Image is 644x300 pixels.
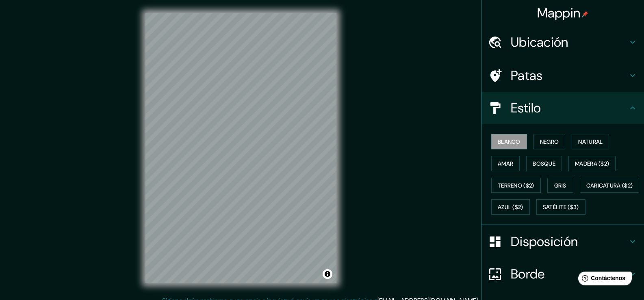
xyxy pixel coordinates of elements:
font: Caricatura ($2) [586,182,633,189]
button: Terreno ($2) [491,178,541,193]
button: Amar [491,156,520,171]
font: Gris [554,182,566,189]
font: Negro [540,138,559,145]
iframe: Lanzador de widgets de ayuda [572,268,635,291]
font: Azul ($2) [498,204,523,211]
div: Borde [481,258,644,290]
button: Azul ($2) [491,199,530,215]
button: Negro [533,134,566,149]
font: Blanco [498,138,520,145]
font: Bosque [533,160,555,167]
font: Natural [578,138,603,145]
font: Satélite ($3) [543,204,579,211]
div: Patas [481,59,644,92]
button: Activar o desactivar atribución [323,269,332,279]
canvas: Mapa [145,13,336,283]
button: Satélite ($3) [536,199,585,215]
font: Patas [511,67,543,84]
font: Disposición [511,233,578,250]
div: Estilo [481,92,644,124]
div: Ubicación [481,26,644,58]
button: Blanco [491,134,527,149]
button: Natural [572,134,609,149]
font: Estilo [511,99,541,117]
div: Disposición [481,225,644,258]
font: Terreno ($2) [498,182,534,189]
button: Madera ($2) [568,156,616,171]
font: Ubicación [511,34,568,51]
button: Caricatura ($2) [580,178,640,193]
img: pin-icon.png [582,11,588,17]
font: Amar [498,160,513,167]
font: Mappin [537,4,581,22]
button: Bosque [526,156,562,171]
button: Gris [547,178,573,193]
font: Borde [511,265,545,283]
font: Madera ($2) [575,160,609,167]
